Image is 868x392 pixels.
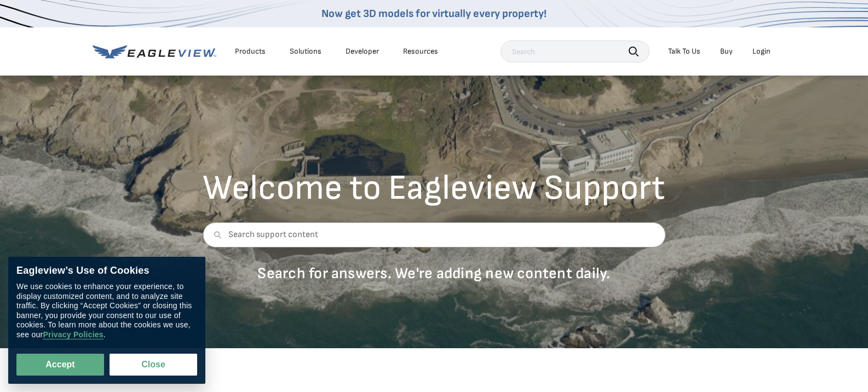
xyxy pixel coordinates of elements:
[668,47,700,56] div: Talk To Us
[235,47,266,56] div: Products
[16,265,197,277] div: Eagleview’s Use of Cookies
[290,47,321,56] div: Solutions
[16,354,104,376] button: Accept
[110,354,197,376] button: Close
[203,171,665,206] h2: Welcome to Eagleview Support
[752,47,771,56] div: Login
[203,264,665,283] p: Search for answers. We're adding new content daily.
[43,331,103,340] a: Privacy Policies
[720,47,733,56] a: Buy
[321,7,547,20] a: Now get 3D models for virtually every property!
[203,222,665,247] input: Search support content
[501,41,649,62] input: Search
[403,47,438,56] div: Resources
[346,47,379,56] a: Developer
[16,283,197,340] div: We use cookies to enhance your experience, to display customized content, and to analyze site tra...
